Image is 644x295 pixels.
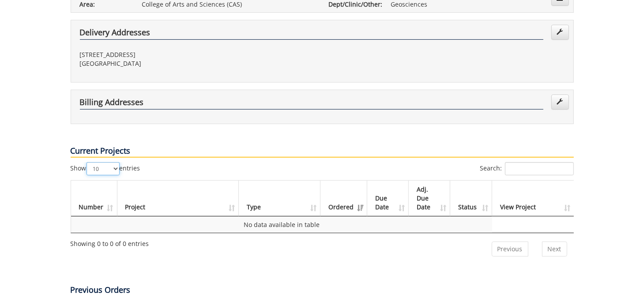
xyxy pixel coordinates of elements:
[80,28,543,40] h4: Delivery Addresses
[542,242,567,257] a: Next
[320,181,367,216] th: Ordered: activate to sort column ascending
[80,59,316,68] p: [GEOGRAPHIC_DATA]
[71,162,140,175] label: Show entries
[117,181,239,216] th: Project: activate to sort column ascending
[80,50,316,59] p: [STREET_ADDRESS]
[409,181,450,216] th: Adj. Due Date: activate to sort column ascending
[80,98,543,110] h4: Billing Addresses
[71,236,149,248] div: Showing 0 to 0 of 0 entries
[239,181,320,216] th: Type: activate to sort column ascending
[367,181,409,216] th: Due Date: activate to sort column ascending
[71,145,574,158] p: Current Projects
[480,162,574,175] label: Search:
[492,242,528,257] a: Previous
[551,95,569,110] a: Edit Addresses
[505,162,574,175] input: Search:
[551,25,569,40] a: Edit Addresses
[492,181,574,216] th: View Project: activate to sort column ascending
[71,216,493,233] td: No data available in table
[450,181,492,216] th: Status: activate to sort column ascending
[87,162,120,175] select: Showentries
[71,181,117,216] th: Number: activate to sort column ascending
